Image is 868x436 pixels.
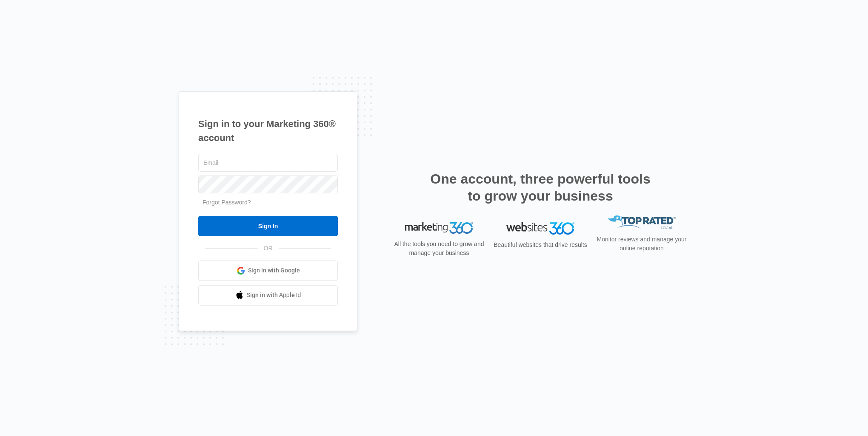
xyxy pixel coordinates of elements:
[391,240,487,258] p: All the tools you need to grow and manage your business
[198,117,338,145] h1: Sign in to your Marketing 360® account
[428,170,653,204] h2: One account, three powerful tools to grow your business
[198,154,338,172] input: Email
[405,222,473,234] img: Marketing 360
[198,285,338,306] a: Sign in with Apple Id
[493,241,588,249] p: Beautiful websites that drive results
[608,222,676,236] img: Top Rated Local
[506,222,574,235] img: Websites 360
[198,260,338,281] a: Sign in with Google
[258,244,279,253] span: OR
[248,266,300,275] span: Sign in with Google
[247,291,301,300] span: Sign in with Apple Id
[594,242,689,260] p: Monitor reviews and manage your online reputation
[203,199,251,206] a: Forgot Password?
[198,216,338,236] input: Sign In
